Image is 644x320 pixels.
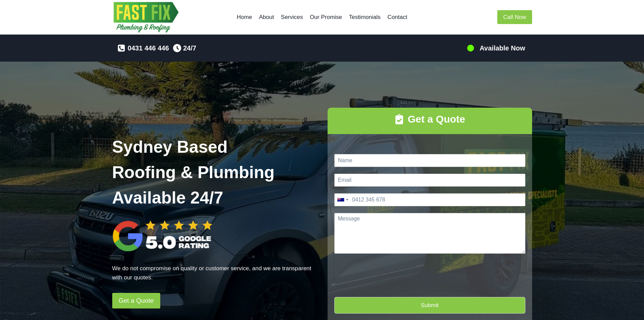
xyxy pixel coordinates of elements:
a: Contact [384,9,411,25]
h1: Sydney Based Roofing & Plumbing Available 24/7 [112,134,317,211]
input: Name [334,154,525,167]
a: Testimonials [345,9,384,25]
p: We do not compromise on quality or customer service, and we are transparent with our quotes. [112,264,317,282]
nav: Primary Navigation [233,9,411,25]
a: Get a Quote [112,293,160,308]
strong: Get a Quote [408,113,465,125]
iframe: reCAPTCHA [334,260,437,311]
h5: Available Now [480,43,525,53]
input: Email [334,174,525,187]
span: Get a Quote [119,296,154,306]
button: Submit [334,297,525,314]
a: 0431 446 446 [117,43,169,54]
input: Phone [334,193,525,206]
button: Selected country [335,194,350,206]
a: Services [278,9,307,25]
span: 24/7 [183,43,196,54]
img: 100-percents.png [467,44,475,52]
a: Our Promise [306,9,345,25]
span: 0431 446 446 [127,43,169,54]
a: About [256,9,278,25]
a: Call Now [497,10,532,24]
a: Home [233,9,256,25]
